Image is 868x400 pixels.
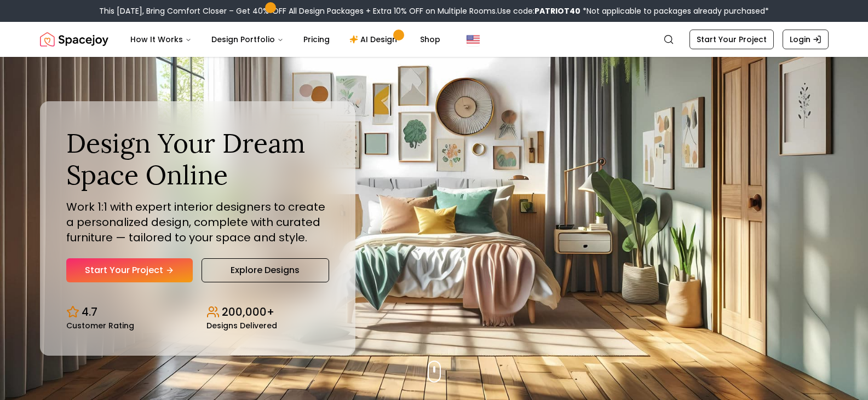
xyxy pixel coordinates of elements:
[783,30,829,49] a: Login
[206,322,277,329] small: Designs Delivered
[202,258,329,282] a: Explore Designs
[497,5,580,16] span: Use code:
[411,28,449,50] a: Shop
[122,28,449,50] nav: Main
[99,5,769,16] div: This [DATE], Bring Comfort Closer – Get 40% OFF All Design Packages + Extra 10% OFF on Multiple R...
[689,30,774,49] a: Start Your Project
[40,22,829,57] nav: Global
[66,199,329,245] p: Work 1:1 with expert interior designers to create a personalized design, complete with curated fu...
[122,28,200,50] button: How It Works
[66,127,329,190] h1: Design Your Dream Space Online
[222,304,274,320] p: 200,000+
[341,28,409,50] a: AI Design
[467,33,480,46] img: United States
[203,28,292,50] button: Design Portfolio
[40,28,108,50] img: Spacejoy Logo
[66,295,329,329] div: Design stats
[82,304,97,320] p: 4.7
[66,258,193,282] a: Start Your Project
[580,5,769,16] span: *Not applicable to packages already purchased*
[295,28,338,50] a: Pricing
[534,5,580,16] b: PATRIOT40
[40,28,108,50] a: Spacejoy
[66,322,134,329] small: Customer Rating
